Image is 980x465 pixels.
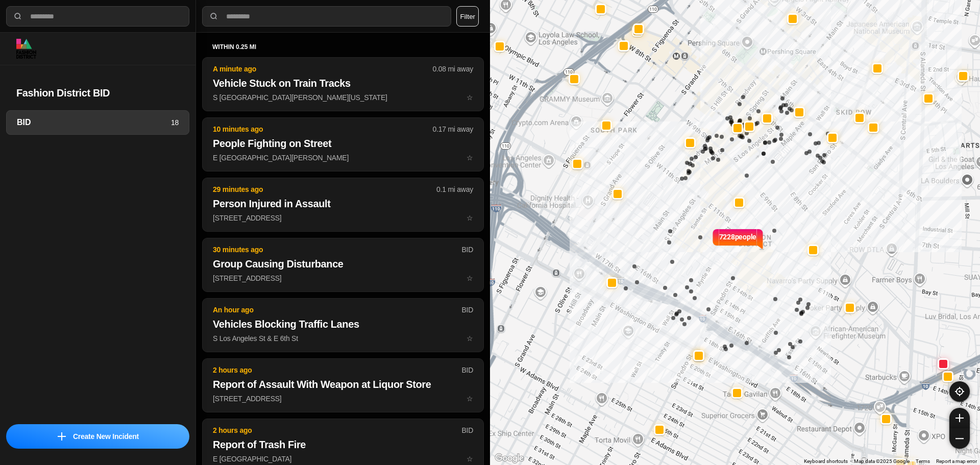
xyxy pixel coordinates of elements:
p: 0.17 mi away [433,124,473,134]
p: E [GEOGRAPHIC_DATA][PERSON_NAME] [213,153,473,163]
button: An hour agoBIDVehicles Blocking Traffic LanesS Los Angeles St & E 6th Ststar [202,298,484,352]
p: [STREET_ADDRESS] [213,213,473,223]
p: An hour ago [213,305,461,315]
p: 30 minutes ago [213,244,461,255]
p: 29 minutes ago [213,184,436,194]
p: 18 [171,117,179,128]
img: notch [712,228,719,250]
button: 10 minutes ago0.17 mi awayPeople Fighting on StreetE [GEOGRAPHIC_DATA][PERSON_NAME]star [202,117,484,172]
h2: Fashion District BID [16,86,179,100]
p: 0.08 mi away [433,64,473,74]
p: S Los Angeles St & E 6th St [213,333,473,344]
a: 30 minutes agoBIDGroup Causing Disturbance[STREET_ADDRESS]star [202,274,484,282]
a: Report a map error [936,458,977,464]
span: star [467,334,473,342]
button: iconCreate New Incident [6,424,189,449]
button: A minute ago0.08 mi awayVehicle Stuck on Train TracksS [GEOGRAPHIC_DATA][PERSON_NAME][US_STATE]star [202,57,484,111]
p: 7228 people [719,232,757,254]
h2: People Fighting on Street [213,136,473,151]
img: notch [756,228,764,250]
h2: Person Injured in Assault [213,197,473,211]
a: BID18 [6,110,189,135]
p: A minute ago [213,64,433,74]
p: BID [461,365,473,375]
a: 10 minutes ago0.17 mi awayPeople Fighting on StreetE [GEOGRAPHIC_DATA][PERSON_NAME]star [202,153,484,162]
button: 2 hours agoBIDReport of Assault With Weapon at Liquor Store[STREET_ADDRESS]star [202,358,484,412]
p: 10 minutes ago [213,124,433,134]
p: [STREET_ADDRESS] [213,273,473,283]
h2: Vehicles Blocking Traffic Lanes [213,317,473,331]
span: star [467,274,473,282]
p: BID [461,425,473,435]
button: recenter [949,381,970,402]
a: 29 minutes ago0.1 mi awayPerson Injured in Assault[STREET_ADDRESS]star [202,213,484,222]
h2: Vehicle Stuck on Train Tracks [213,76,473,90]
img: Google [493,452,526,465]
h3: BID [17,116,171,129]
p: 2 hours ago [213,365,461,375]
button: Filter [456,6,479,27]
a: 2 hours agoBIDReport of Assault With Weapon at Liquor Store[STREET_ADDRESS]star [202,394,484,403]
h2: Report of Trash Fire [213,437,473,452]
img: zoom-out [955,434,964,443]
p: E [GEOGRAPHIC_DATA] [213,454,473,464]
img: zoom-in [955,414,964,422]
h5: within 0.25 mi [212,43,474,51]
h2: Report of Assault With Weapon at Liquor Store [213,377,473,391]
a: An hour agoBIDVehicles Blocking Traffic LanesS Los Angeles St & E 6th Ststar [202,334,484,342]
button: zoom-in [949,408,970,428]
span: Map data ©2025 Google [854,458,910,464]
a: A minute ago0.08 mi awayVehicle Stuck on Train TracksS [GEOGRAPHIC_DATA][PERSON_NAME][US_STATE]star [202,93,484,102]
img: icon [58,432,66,440]
button: Keyboard shortcuts [804,458,848,465]
button: 29 minutes ago0.1 mi awayPerson Injured in Assault[STREET_ADDRESS]star [202,178,484,232]
a: 2 hours agoBIDReport of Trash FireE [GEOGRAPHIC_DATA]star [202,454,484,463]
span: star [467,93,473,102]
p: BID [461,244,473,255]
a: Open this area in Google Maps (opens a new window) [493,452,526,465]
a: Terms (opens in new tab) [916,458,930,464]
p: Create New Incident [73,431,139,442]
p: BID [461,305,473,315]
p: S [GEOGRAPHIC_DATA][PERSON_NAME][US_STATE] [213,92,473,103]
button: zoom-out [949,428,970,449]
span: star [467,154,473,162]
span: star [467,214,473,222]
img: search [13,11,23,21]
p: 2 hours ago [213,425,461,435]
img: recenter [955,387,964,396]
button: 30 minutes agoBIDGroup Causing Disturbance[STREET_ADDRESS]star [202,238,484,292]
span: star [467,455,473,463]
p: [STREET_ADDRESS] [213,394,473,404]
p: 0.1 mi away [436,184,473,194]
span: star [467,395,473,403]
img: search [209,11,219,21]
h2: Group Causing Disturbance [213,257,473,271]
img: logo [16,39,36,59]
